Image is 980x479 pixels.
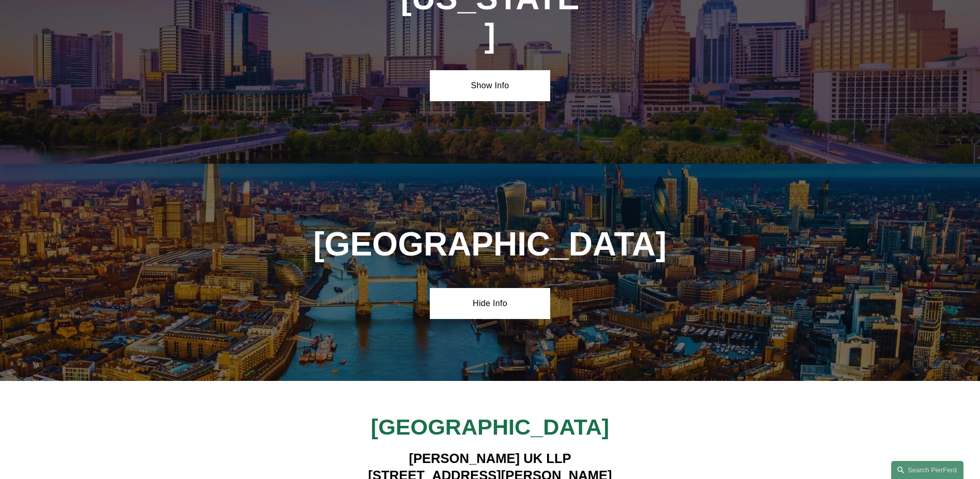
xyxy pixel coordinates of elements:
[430,288,550,319] a: Hide Info
[891,461,963,479] a: Search this site
[371,414,609,439] span: [GEOGRAPHIC_DATA]
[430,70,550,101] a: Show Info
[309,226,671,263] h1: [GEOGRAPHIC_DATA]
